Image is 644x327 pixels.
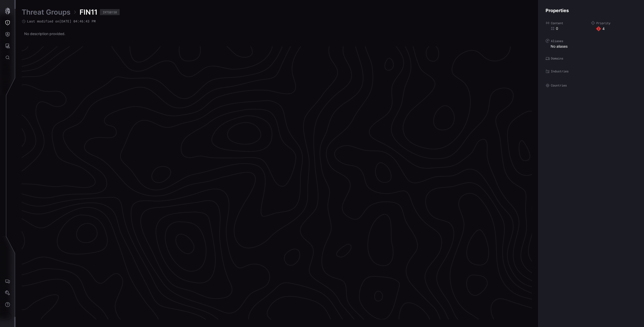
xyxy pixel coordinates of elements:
[22,8,70,17] a: Threat Groups
[546,8,636,13] h4: Properties
[27,19,96,23] span: Last modified on
[591,21,636,25] label: Priority
[103,11,117,14] div: IRTG0158
[546,56,636,61] label: Domains
[24,31,529,36] p: No description provided.
[546,83,636,87] label: Countries
[551,44,568,49] span: No aliases
[79,8,97,17] span: FIN11
[59,19,96,23] time: [DATE] 04:46:43 PM
[596,26,636,31] div: 4
[546,69,636,73] label: Industries
[551,26,591,31] div: 0
[546,21,591,25] label: Content
[546,39,636,43] label: Aliases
